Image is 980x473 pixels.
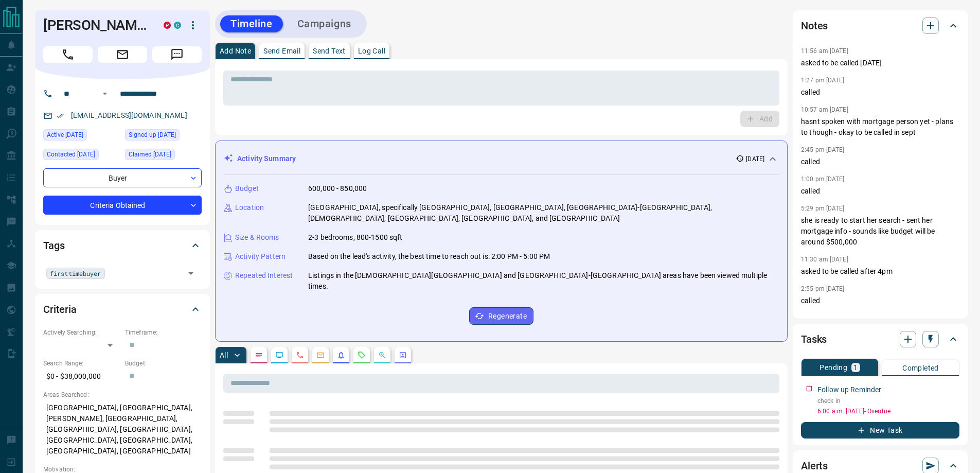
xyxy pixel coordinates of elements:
[43,149,120,163] div: Sat Jul 19 2025
[801,327,959,352] div: Tasks
[237,153,296,164] p: Activity Summary
[43,17,148,33] h1: [PERSON_NAME]
[399,351,407,359] svg: Agent Actions
[50,268,101,278] span: firsttimebuyer
[801,77,845,84] p: 1:27 pm [DATE]
[129,149,171,160] span: Claimed [DATE]
[801,13,959,38] div: Notes
[801,205,845,212] p: 5:29 pm [DATE]
[43,301,77,318] h2: Criteria
[125,328,202,337] p: Timeframe:
[220,47,251,55] p: Add Note
[801,176,845,183] p: 1:00 pm [DATE]
[235,270,293,281] p: Repeated Interest
[287,15,362,32] button: Campaigns
[316,351,325,359] svg: Emails
[801,215,959,248] p: she is ready to start her search - sent her mortgage info - sounds like budget will be around $50...
[43,196,202,215] div: Criteria Obtained
[296,351,304,359] svg: Calls
[801,58,959,68] p: asked to be called [DATE]
[235,202,264,213] p: Location
[164,22,171,29] div: property.ca
[801,146,845,153] p: 2:45 pm [DATE]
[853,364,858,371] p: 1
[801,186,959,197] p: called
[801,116,959,138] p: hasnt spoken with mortgage person yet - plans to though - okay to be called in sept
[43,359,120,368] p: Search Range:
[819,364,847,371] p: Pending
[235,232,279,243] p: Size & Rooms
[902,364,939,372] p: Completed
[125,149,202,163] div: Mon Jul 15 2024
[801,422,959,439] button: New Task
[801,295,959,306] p: called
[308,232,403,243] p: 2-3 bedrooms, 800-1500 sqft
[220,352,228,359] p: All
[255,351,263,359] svg: Notes
[184,266,198,281] button: Open
[275,351,283,359] svg: Lead Browsing Activity
[43,233,202,258] div: Tags
[47,130,83,140] span: Active [DATE]
[817,407,959,416] p: 6:00 a.m. [DATE] - Overdue
[43,399,202,460] p: [GEOGRAPHIC_DATA], [GEOGRAPHIC_DATA], [PERSON_NAME], [GEOGRAPHIC_DATA], [GEOGRAPHIC_DATA], [GEOGR...
[43,297,202,322] div: Criteria
[43,46,93,63] span: Call
[801,156,959,167] p: called
[57,112,64,119] svg: Email Verified
[43,390,202,399] p: Areas Searched:
[801,87,959,98] p: called
[98,46,147,63] span: Email
[129,130,176,140] span: Signed up [DATE]
[220,15,283,32] button: Timeline
[174,22,181,29] div: condos.ca
[125,359,202,368] p: Budget:
[308,270,779,292] p: Listings in the [DEMOGRAPHIC_DATA][GEOGRAPHIC_DATA] and [GEOGRAPHIC_DATA]-[GEOGRAPHIC_DATA] areas...
[801,256,848,263] p: 11:30 am [DATE]
[801,17,828,34] h2: Notes
[235,251,286,262] p: Activity Pattern
[43,237,64,254] h2: Tags
[817,384,881,395] p: Follow up Reminder
[71,111,187,119] a: [EMAIL_ADDRESS][DOMAIN_NAME]
[43,168,202,187] div: Buyer
[308,251,550,262] p: Based on the lead's activity, the best time to reach out is: 2:00 PM - 5:00 PM
[43,129,120,144] div: Thu Dec 05 2024
[43,368,120,385] p: $0 - $38,000,000
[99,87,111,100] button: Open
[801,47,848,55] p: 11:56 am [DATE]
[43,328,120,337] p: Actively Searching:
[313,47,346,55] p: Send Text
[801,106,848,113] p: 10:57 am [DATE]
[152,46,202,63] span: Message
[224,149,779,168] div: Activity Summary[DATE]
[263,47,300,55] p: Send Email
[469,307,533,325] button: Regenerate
[358,47,385,55] p: Log Call
[235,183,259,194] p: Budget
[337,351,345,359] svg: Listing Alerts
[746,154,764,164] p: [DATE]
[817,396,959,406] p: check in
[801,266,959,277] p: asked to be called after 4pm
[308,202,779,224] p: [GEOGRAPHIC_DATA], specifically [GEOGRAPHIC_DATA], [GEOGRAPHIC_DATA], [GEOGRAPHIC_DATA]-[GEOGRAPH...
[308,183,367,194] p: 600,000 - 850,000
[47,149,95,160] span: Contacted [DATE]
[801,331,827,347] h2: Tasks
[378,351,386,359] svg: Opportunities
[801,285,845,292] p: 2:55 pm [DATE]
[358,351,366,359] svg: Requests
[125,129,202,144] div: Fri Dec 15 2023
